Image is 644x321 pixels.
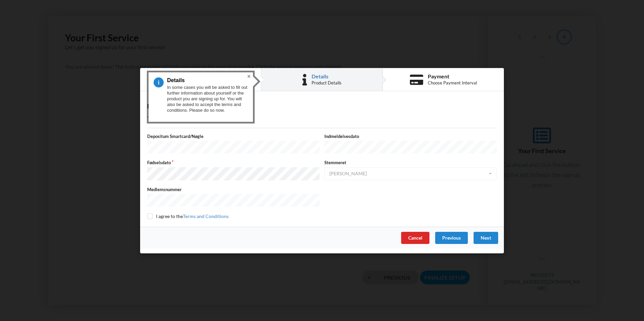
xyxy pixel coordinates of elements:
div: Payment [428,74,477,79]
label: Depositum Smartcard/Nøgle [147,133,320,139]
div: In some cases you will be asked to fill out further information about yourself or the product you... [167,82,248,113]
span: 3 [154,77,167,87]
div: Product Details [312,80,342,85]
p: Transaction Date - . [147,115,497,122]
h3: Details [167,77,243,83]
a: Terms and Conditions [183,213,229,219]
div: Choose Payment Interval [428,80,477,85]
label: I agree to the [147,213,229,219]
label: Indmeldelsesdato [324,133,497,139]
div: Cancel [401,231,429,244]
label: Fødselsdato [147,159,320,166]
div: Details [312,74,342,79]
label: Stemmeret [324,159,497,166]
div: Details [147,102,497,110]
button: Close [245,72,253,80]
div: Next [474,231,498,244]
label: Medlemsnummer [147,186,320,192]
div: Previous [435,231,468,244]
